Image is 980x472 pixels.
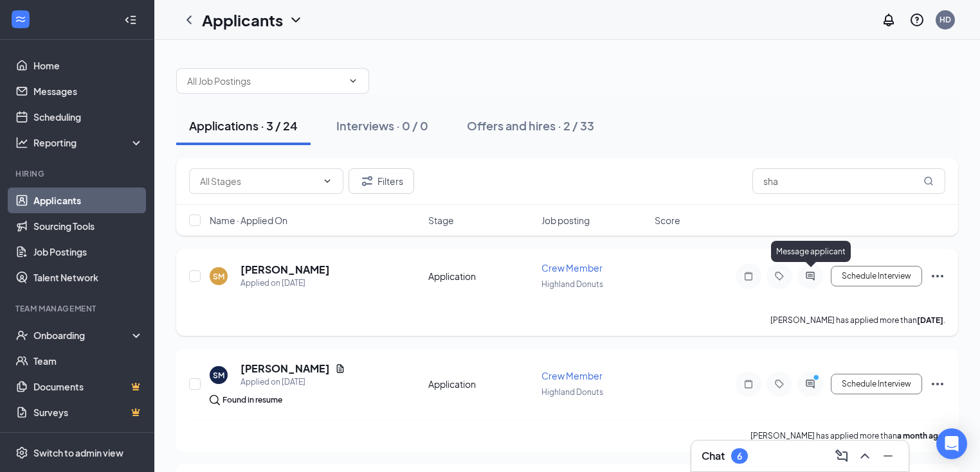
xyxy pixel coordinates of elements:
[428,378,534,390] div: Application
[772,271,787,281] svg: Tag
[210,395,220,405] img: search.bf7aa3482b7795d4f01b.svg
[939,14,951,25] div: HD
[181,12,197,28] svg: ChevronLeft
[33,239,143,265] a: Job Postings
[33,329,132,342] div: Onboarding
[240,277,330,290] div: Applied on [DATE]
[15,136,28,149] svg: Analysis
[33,213,143,239] a: Sourcing Tools
[857,448,873,464] svg: ChevronUp
[240,362,330,376] h5: [PERSON_NAME]
[33,78,143,104] a: Messages
[541,279,603,289] span: Highland Donuts
[737,451,742,462] div: 6
[15,329,28,342] svg: UserCheck
[752,168,945,194] input: Search in applications
[33,348,143,374] a: Team
[467,118,594,134] div: Offers and hires · 2 / 33
[189,118,298,134] div: Applications · 3 / 24
[348,76,358,86] svg: ChevronDown
[33,446,123,459] div: Switch to admin view
[834,448,849,464] svg: ComposeMessage
[33,136,144,149] div: Reporting
[210,214,287,227] span: Name · Applied On
[541,262,603,274] span: Crew Member
[33,53,143,78] a: Home
[202,9,283,31] h1: Applicants
[288,12,304,28] svg: ChevronDown
[810,374,826,384] svg: PrimaryDot
[33,265,143,290] a: Talent Network
[831,266,922,286] button: Schedule Interview
[741,271,756,281] svg: Note
[240,376,345,389] div: Applied on [DATE]
[359,173,375,189] svg: Filter
[14,13,27,26] svg: WorkstreamLogo
[702,449,725,463] h3: Chat
[803,379,818,389] svg: ActiveChat
[336,118,428,134] div: Interviews · 0 / 0
[831,446,852,466] button: ComposeMessage
[200,174,317,188] input: All Stages
[917,315,943,325] b: [DATE]
[923,176,934,186] svg: MagnifyingGlass
[33,104,143,130] a: Scheduling
[831,374,922,394] button: Schedule Interview
[541,214,590,227] span: Job posting
[541,387,603,397] span: Highland Donuts
[240,263,330,277] h5: [PERSON_NAME]
[750,430,945,441] p: [PERSON_NAME] has applied more than .
[187,74,343,88] input: All Job Postings
[322,176,332,186] svg: ChevronDown
[880,448,896,464] svg: Minimize
[33,374,143,399] a: DocumentsCrown
[124,13,137,26] svg: Collapse
[222,394,282,406] div: Found in resume
[936,428,967,459] div: Open Intercom Messenger
[428,270,534,283] div: Application
[213,271,224,282] div: SM
[881,12,896,28] svg: Notifications
[349,168,414,194] button: Filter Filters
[803,271,818,281] svg: ActiveChat
[930,268,945,284] svg: Ellipses
[33,188,143,213] a: Applicants
[15,168,141,179] div: Hiring
[541,370,603,381] span: Crew Member
[878,446,898,466] button: Minimize
[213,370,224,381] div: SM
[770,315,945,326] p: [PERSON_NAME] has applied more than .
[335,363,345,374] svg: Document
[33,399,143,425] a: SurveysCrown
[771,241,851,262] div: Message applicant
[855,446,875,466] button: ChevronUp
[772,379,787,389] svg: Tag
[15,303,141,314] div: Team Management
[15,446,28,459] svg: Settings
[428,214,454,227] span: Stage
[655,214,680,227] span: Score
[897,431,943,441] b: a month ago
[909,12,925,28] svg: QuestionInfo
[930,376,945,392] svg: Ellipses
[741,379,756,389] svg: Note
